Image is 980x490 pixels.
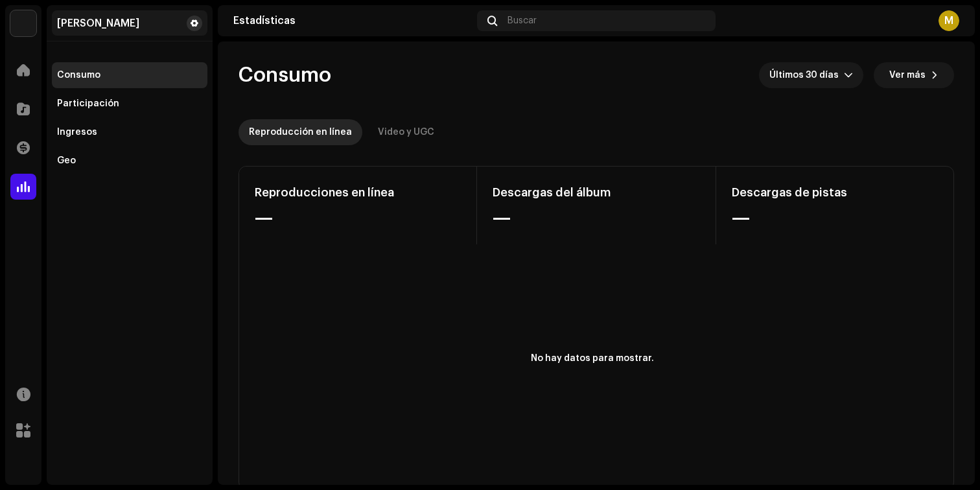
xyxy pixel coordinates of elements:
re-m-nav-item: Participación [52,91,207,117]
div: Geo [57,156,76,166]
span: Consumo [239,62,331,88]
div: Video y UGC [378,119,434,145]
re-m-nav-item: Ingresos [52,119,207,145]
div: Ingresos [57,127,97,137]
div: M [939,10,959,31]
div: Participación [57,99,119,109]
button: Ver más [874,62,954,88]
span: Ver más [889,62,926,88]
text: No hay datos para mostrar. [531,354,654,363]
re-m-nav-item: Consumo [52,62,207,88]
div: Martín Palmezano [57,18,139,29]
re-m-nav-item: Geo [52,148,207,174]
span: Últimos 30 días [769,62,844,88]
div: Consumo [57,70,100,80]
div: Estadísticas [233,16,472,26]
img: 48257be4-38e1-423f-bf03-81300282f8d9 [10,10,36,36]
div: Reproducción en línea [249,119,352,145]
div: dropdown trigger [844,62,853,88]
span: Buscar [507,16,537,26]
